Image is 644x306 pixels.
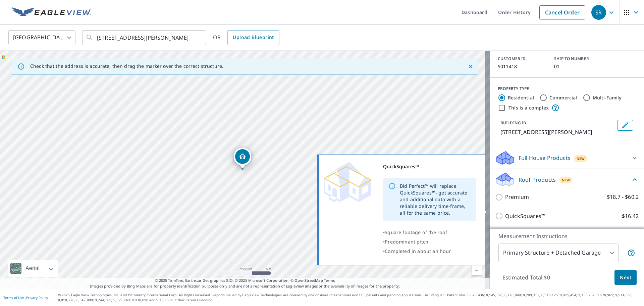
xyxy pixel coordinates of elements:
[505,193,529,201] p: Premium
[500,128,614,136] p: [STREET_ADDRESS][PERSON_NAME]
[495,150,639,166] div: Full House ProductsNew
[549,94,577,101] label: Commercial
[508,104,549,111] label: This is a complex
[234,148,251,169] div: Dropped pin, building 1, Residential property, 461 Benton St Rochester, NY 14620
[383,228,476,237] div: •
[519,154,571,162] p: Full House Products
[554,56,602,62] p: SHIP TO NUMBER
[577,156,585,161] span: New
[614,270,637,285] button: Next
[8,260,58,277] div: Aerial
[58,293,641,303] p: © 2025 Eagle View Technologies, Inc. and Pictometry International Corp. All Rights Reserved. Repo...
[539,5,585,19] a: Cancel Order
[622,212,639,220] p: $16.42
[497,270,555,285] p: Estimated Total: $0
[498,56,546,62] p: CUSTOMER ID
[498,244,619,262] div: Primary Structure + Detached Garage
[472,265,482,275] a: Current Level 17, Zoom Out
[294,278,323,283] a: OpenStreetMap
[324,278,335,283] a: Terms
[498,64,546,69] p: S011418
[324,162,371,202] img: Premium
[498,86,636,92] div: PROPERTY TYPE
[23,260,42,277] div: Aerial
[495,172,639,187] div: Roof ProductsNew
[26,295,48,300] a: Privacy Policy
[383,247,476,256] div: •
[593,94,622,101] label: Multi-Family
[562,177,570,183] span: New
[498,232,635,240] p: Measurement Instructions
[383,237,476,247] div: •
[519,176,556,184] p: Roof Products
[385,238,428,245] span: Predominant pitch
[30,63,223,69] p: Check that the address is accurate, then drag the marker over the correct structure.
[554,64,602,69] p: 01
[466,62,475,71] button: Close
[97,28,193,47] input: Search by address or latitude-longitude
[508,94,534,101] label: Residential
[8,28,75,47] div: [GEOGRAPHIC_DATA]
[591,5,606,20] div: SR
[3,295,24,300] a: Terms of Use
[383,162,476,171] div: QuickSquares™
[12,7,91,17] img: EV Logo
[607,193,639,201] p: $18.7 - $60.2
[400,180,471,219] div: Bid Perfect™ will replace QuickSquares™- get accurate and additional data with a reliable deliver...
[385,248,451,254] span: Completed in about an hour
[227,30,279,45] a: Upload Blueprint
[155,278,335,283] span: © 2025 TomTom, Earthstar Geographics SIO, © 2025 Microsoft Corporation, ©
[620,273,631,282] span: Next
[233,33,274,42] span: Upload Blueprint
[500,120,526,126] p: BUILDING ID
[3,296,48,300] p: |
[627,249,635,257] span: Your report will include the primary structure and a detached garage if one exists.
[213,30,279,45] div: OR
[505,212,545,220] p: QuickSquares™
[617,120,633,131] button: Edit building 1
[385,229,447,235] span: Square footage of the roof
